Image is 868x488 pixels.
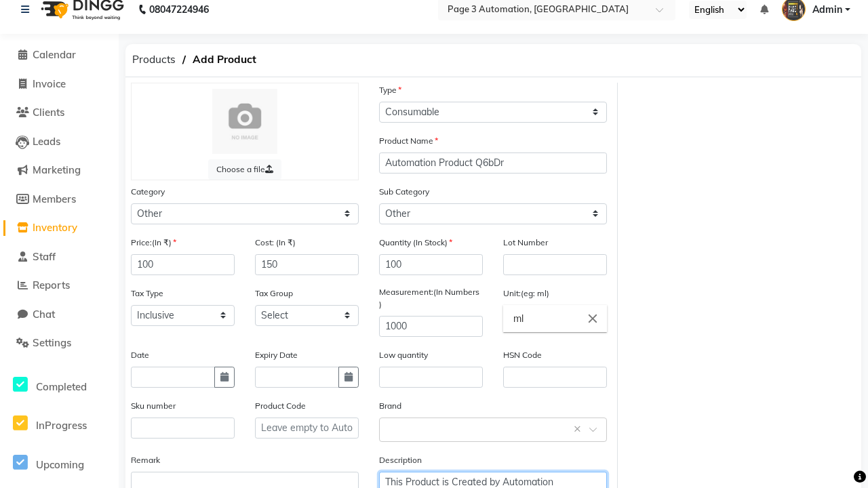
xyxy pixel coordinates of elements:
label: Cost: (In ₹) [255,237,296,249]
label: Product Name [379,135,438,147]
i: Close [585,311,600,326]
span: Invoice [33,77,66,90]
label: Tax Type [131,287,163,300]
label: Type [379,84,401,96]
span: Marketing [33,163,81,176]
label: Lot Number [503,237,548,249]
a: Staff [3,249,115,265]
span: Settings [33,336,71,349]
label: Unit:(eg: ml) [503,287,549,300]
label: Tax Group [255,287,293,300]
label: Quantity (In Stock) [379,237,452,249]
a: Settings [3,335,115,351]
label: Sku number [131,400,176,412]
label: Product Code [255,400,306,412]
span: Completed [36,380,87,393]
label: Brand [379,400,401,412]
label: Measurement:(In Numbers ) [379,286,483,310]
a: Clients [3,105,115,121]
span: Clients [33,106,64,119]
span: Clear all [574,422,585,436]
label: Description [379,454,422,466]
label: Low quantity [379,349,428,361]
a: Leads [3,134,115,150]
label: Remark [131,454,160,466]
span: Calendar [33,48,76,61]
img: Cinque Terre [212,89,277,154]
label: Date [131,349,149,361]
span: Members [33,192,76,205]
span: Reports [33,279,70,291]
a: Reports [3,278,115,293]
label: Choose a file [208,159,281,180]
span: Add Product [186,47,263,72]
a: Marketing [3,163,115,178]
label: Sub Category [379,186,429,198]
span: Products [125,47,182,72]
a: Inventory [3,220,115,236]
span: Admin [812,3,842,17]
a: Invoice [3,77,115,92]
a: Chat [3,307,115,323]
label: HSN Code [503,349,542,361]
a: Calendar [3,47,115,63]
span: Leads [33,135,60,148]
span: Inventory [33,221,77,234]
span: Upcoming [36,458,84,471]
label: Expiry Date [255,349,298,361]
input: Leave empty to Autogenerate [255,418,359,439]
label: Price:(In ₹) [131,237,176,249]
label: Category [131,186,165,198]
a: Members [3,192,115,207]
span: Chat [33,308,55,321]
span: InProgress [36,419,87,432]
span: Staff [33,250,56,263]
